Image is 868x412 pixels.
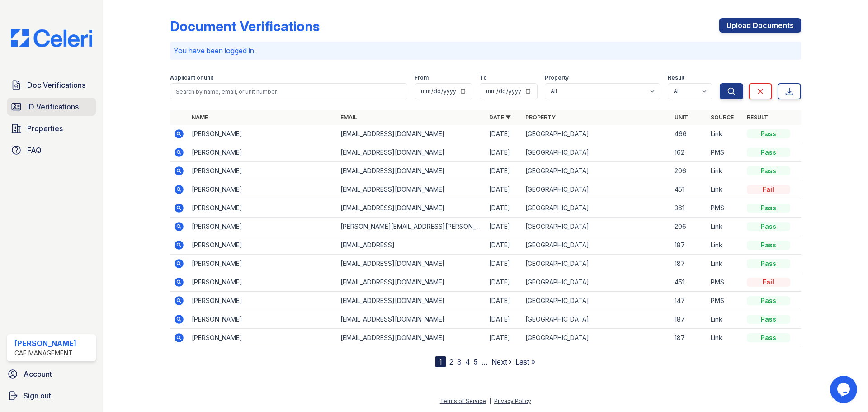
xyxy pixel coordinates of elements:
span: ID Verifications [27,101,79,112]
label: Result [668,74,684,81]
td: [GEOGRAPHIC_DATA] [522,236,670,255]
div: Pass [747,204,790,213]
td: Link [707,218,743,236]
td: PMS [707,143,743,162]
td: [EMAIL_ADDRESS] [337,236,486,255]
td: [EMAIL_ADDRESS][DOMAIN_NAME] [337,273,486,292]
iframe: chat widget [830,376,859,403]
td: 162 [671,143,707,162]
td: [EMAIL_ADDRESS][DOMAIN_NAME] [337,143,486,162]
div: [PERSON_NAME] [14,338,76,349]
div: Pass [747,315,790,324]
td: [PERSON_NAME] [188,218,337,236]
div: 1 [435,356,446,367]
span: FAQ [27,145,42,156]
div: Document Verifications [170,18,320,34]
div: | [489,398,491,404]
td: [PERSON_NAME] [188,292,337,310]
td: 361 [671,199,707,218]
td: Link [707,255,743,273]
a: Property [525,114,556,121]
td: [GEOGRAPHIC_DATA] [522,180,670,199]
p: You have been logged in [174,45,797,56]
td: Link [707,125,743,143]
td: 451 [671,273,707,292]
td: [PERSON_NAME][EMAIL_ADDRESS][PERSON_NAME][DOMAIN_NAME] [337,218,486,236]
td: [PERSON_NAME] [188,162,337,180]
td: PMS [707,199,743,218]
div: Pass [747,129,790,138]
span: … [481,356,488,367]
td: [PERSON_NAME] [188,310,337,329]
span: Properties [27,123,63,134]
td: [DATE] [486,292,522,310]
a: ID Verifications [7,98,96,116]
td: [EMAIL_ADDRESS][DOMAIN_NAME] [337,255,486,273]
td: Link [707,180,743,199]
div: Pass [747,222,790,231]
td: [PERSON_NAME] [188,199,337,218]
a: FAQ [7,141,96,159]
td: [DATE] [486,310,522,329]
td: [EMAIL_ADDRESS][DOMAIN_NAME] [337,162,486,180]
div: Fail [747,278,790,287]
span: Sign out [24,390,51,401]
td: [GEOGRAPHIC_DATA] [522,255,670,273]
div: Pass [747,333,790,342]
span: Doc Verifications [27,80,85,90]
label: To [480,74,487,81]
a: Properties [7,119,96,137]
td: [GEOGRAPHIC_DATA] [522,199,670,218]
a: Email [340,114,357,121]
div: Pass [747,241,790,250]
label: Applicant or unit [170,74,213,81]
td: [DATE] [486,125,522,143]
td: 206 [671,218,707,236]
td: [EMAIL_ADDRESS][DOMAIN_NAME] [337,125,486,143]
td: [PERSON_NAME] [188,273,337,292]
div: Pass [747,148,790,157]
td: 206 [671,162,707,180]
td: 187 [671,310,707,329]
td: [DATE] [486,199,522,218]
a: Last » [515,357,535,366]
div: Pass [747,296,790,305]
td: [DATE] [486,329,522,347]
label: From [415,74,429,81]
td: [DATE] [486,236,522,255]
td: 187 [671,236,707,255]
input: Search by name, email, or unit number [170,83,407,99]
div: Fail [747,185,790,194]
td: [GEOGRAPHIC_DATA] [522,292,670,310]
a: 5 [474,357,478,366]
td: [PERSON_NAME] [188,125,337,143]
td: [PERSON_NAME] [188,180,337,199]
td: [DATE] [486,143,522,162]
td: [DATE] [486,255,522,273]
td: [DATE] [486,180,522,199]
td: [DATE] [486,218,522,236]
td: [GEOGRAPHIC_DATA] [522,273,670,292]
td: [EMAIL_ADDRESS][DOMAIN_NAME] [337,292,486,310]
a: Sign out [4,387,99,405]
label: Property [545,74,569,81]
td: [PERSON_NAME] [188,255,337,273]
td: PMS [707,273,743,292]
a: 4 [465,357,470,366]
a: Privacy Policy [494,398,531,404]
a: Doc Verifications [7,76,96,94]
td: [EMAIL_ADDRESS][DOMAIN_NAME] [337,329,486,347]
td: [EMAIL_ADDRESS][DOMAIN_NAME] [337,199,486,218]
a: Date ▼ [489,114,511,121]
td: Link [707,329,743,347]
td: [GEOGRAPHIC_DATA] [522,125,670,143]
td: [DATE] [486,273,522,292]
img: CE_Logo_Blue-a8612792a0a2168367f1c8372b55b34899dd931a85d93a1a3d3e32e68fde9ad4.png [4,29,99,47]
td: [GEOGRAPHIC_DATA] [522,143,670,162]
td: [GEOGRAPHIC_DATA] [522,329,670,347]
td: [PERSON_NAME] [188,236,337,255]
td: 187 [671,255,707,273]
td: Link [707,162,743,180]
a: Upload Documents [719,18,801,33]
